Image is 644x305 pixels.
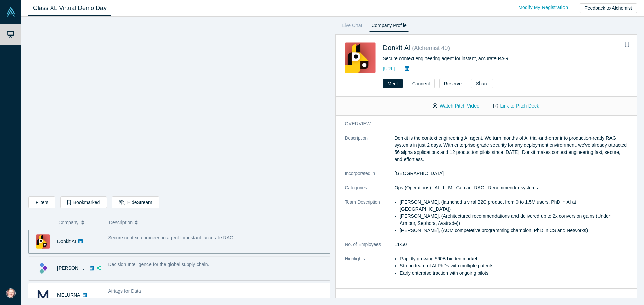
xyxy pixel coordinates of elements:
[486,100,546,112] a: Link to Pitch Deck
[59,215,102,230] button: Company
[57,239,76,244] a: Donkit AI
[400,255,627,262] li: Rapidly growing $60B hidden market;
[345,255,395,284] dt: Highlights
[109,215,326,230] button: Description
[29,22,330,191] iframe: Alchemist Class XL Demo Day: Vault
[383,79,403,88] button: Meet
[108,235,233,240] span: Secure context engineering agent for instant, accurate RAG
[108,262,209,267] span: Decision Intelligence for the global supply chain.
[400,269,627,277] li: Early enterpise traction with ongoing pilots
[383,55,608,62] div: Secure context engineering agent for instant, accurate RAG
[400,198,627,213] li: [PERSON_NAME], (launched a viral B2C product from 0 to 1.5M users, PhD in AI at [GEOGRAPHIC_DATA])
[345,241,395,255] dt: No. of Employees
[471,79,493,88] button: Share
[28,0,111,16] a: Class XL Virtual Demo Day
[6,7,16,17] img: Alchemist Vault Logo
[580,3,637,13] button: Feedback to Alchemist
[425,100,486,112] button: Watch Pitch Video
[36,288,50,302] img: MELURNA's Logo
[345,120,618,127] h3: overview
[400,262,627,269] li: Strong team of AI PhDs with multiple patents
[345,198,395,241] dt: Team Description
[340,21,365,32] a: Live Chat
[28,196,55,208] button: Filters
[408,79,435,88] button: Connect
[345,135,395,170] dt: Description
[59,215,79,230] span: Company
[109,215,133,230] span: Description
[6,288,16,298] img: Robert Pease's Account
[36,261,50,275] img: Kimaru AI's Logo
[112,196,159,208] button: HideStream
[400,213,627,227] li: [PERSON_NAME], (Architectured recommendations and delivered up to 2x conversion gains (Under Armo...
[383,44,411,51] a: Donkit AI
[395,135,627,163] p: Donkit is the context engineering AI agent. We turn months of AI trial-and-error into production-...
[108,288,141,294] span: Airtags for Data
[395,185,538,190] span: Ops (Operations) · AI · LLM · Gen ai · RAG · Recommender systems
[369,21,409,32] a: Company Profile
[400,227,627,234] li: [PERSON_NAME], (ACM competetive programming champion, PhD in CS and Networks)
[395,170,627,177] dd: [GEOGRAPHIC_DATA]
[511,2,575,14] a: Modify My Registration
[622,40,632,49] button: Bookmark
[57,292,80,298] a: MELURNA
[60,196,107,208] button: Bookmarked
[96,266,101,271] svg: dsa ai sparkles
[412,45,450,51] small: ( Alchemist 40 )
[395,241,627,248] dd: 11-50
[57,265,96,271] a: [PERSON_NAME]
[439,79,466,88] button: Reserve
[383,66,395,71] a: [URL]
[345,42,376,73] img: Donkit AI's Logo
[345,170,395,184] dt: Incorporated in
[345,184,395,198] dt: Categories
[36,234,50,249] img: Donkit AI's Logo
